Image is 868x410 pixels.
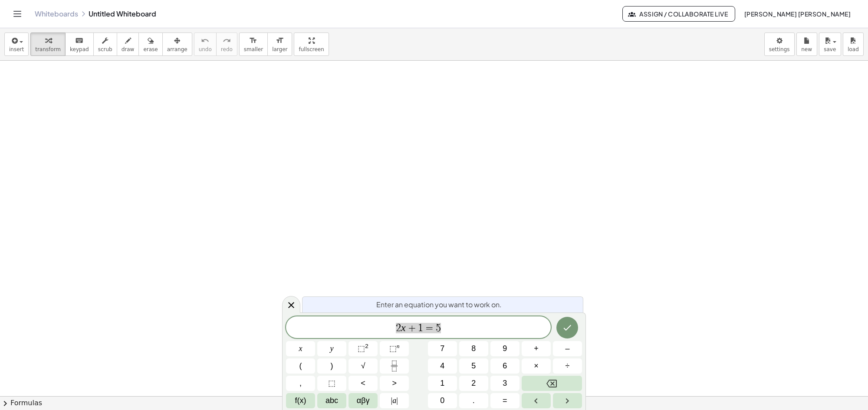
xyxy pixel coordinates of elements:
i: format_size [276,36,284,46]
button: arrange [162,33,192,56]
span: √ [361,360,365,372]
span: 6 [503,360,507,372]
button: draw [117,33,139,56]
button: Placeholder [317,376,346,391]
span: settings [769,46,790,52]
span: = [503,395,507,407]
span: Assign / Collaborate Live [630,10,728,18]
span: f(x) [295,395,306,407]
span: scrub [98,46,112,52]
sup: n [397,343,400,349]
span: undo [199,46,212,52]
span: + [534,343,539,355]
span: transform [35,46,61,52]
a: Whiteboards [35,10,78,18]
sup: 2 [365,343,368,349]
span: ) [331,360,333,372]
span: | [396,396,398,405]
button: [PERSON_NAME] [PERSON_NAME] [737,6,858,22]
button: Functions [286,393,315,408]
button: , [286,376,315,391]
span: load [848,46,859,52]
button: format_sizesmaller [239,33,268,56]
span: insert [9,46,24,52]
button: Superscript [380,341,409,356]
button: Backspace [522,376,582,391]
span: 2 [396,323,401,333]
button: erase [138,33,162,56]
span: < [361,377,365,389]
span: 1 [440,377,444,389]
span: redo [221,46,233,52]
button: 1 [428,376,457,391]
button: settings [764,33,795,56]
button: 3 [490,376,519,391]
button: Greek alphabet [349,393,378,408]
span: 3 [503,377,507,389]
button: load [843,33,864,56]
button: redoredo [216,33,237,56]
button: insert [4,33,29,56]
button: Squared [349,341,378,356]
span: ⬚ [358,344,365,353]
span: 4 [440,360,444,372]
span: = [423,323,436,333]
button: keyboardkeypad [65,33,94,56]
i: redo [223,36,231,46]
button: 8 [459,341,488,356]
button: ) [317,358,346,374]
span: keypad [70,46,89,52]
button: Right arrow [553,393,582,408]
span: 7 [440,343,444,355]
span: , [299,377,302,389]
button: Greater than [380,376,409,391]
span: × [534,360,539,372]
button: x [286,341,315,356]
span: 8 [471,343,476,355]
button: Minus [553,341,582,356]
button: Times [522,358,551,374]
span: a [391,395,398,407]
button: Plus [522,341,551,356]
button: 4 [428,358,457,374]
span: y [330,343,334,355]
button: 9 [490,341,519,356]
span: + [406,323,418,333]
button: undoundo [194,33,217,56]
button: Alphabet [317,393,346,408]
i: keyboard [75,36,83,46]
i: format_size [249,36,257,46]
span: > [392,377,397,389]
span: 1 [418,323,423,333]
button: scrub [93,33,117,56]
span: ( [299,360,302,372]
button: y [317,341,346,356]
span: arrange [167,46,187,52]
button: . [459,393,488,408]
span: draw [122,46,135,52]
button: save [819,33,841,56]
button: 0 [428,393,457,408]
button: Equals [490,393,519,408]
button: Less than [349,376,378,391]
button: Square root [349,358,378,374]
span: x [299,343,302,355]
span: erase [143,46,158,52]
span: abc [325,395,338,407]
span: [PERSON_NAME] [PERSON_NAME] [744,10,851,18]
button: Absolute value [380,393,409,408]
span: . [473,395,475,407]
span: ⬚ [389,344,397,353]
span: – [565,343,569,355]
span: αβγ [357,395,370,407]
button: Fraction [380,358,409,374]
button: Assign / Collaborate Live [622,6,736,22]
var: x [401,322,406,333]
button: fullscreen [294,33,329,56]
span: 9 [503,343,507,355]
span: 5 [471,360,476,372]
span: 2 [471,377,476,389]
span: larger [272,46,287,52]
button: 7 [428,341,457,356]
button: transform [30,33,66,56]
